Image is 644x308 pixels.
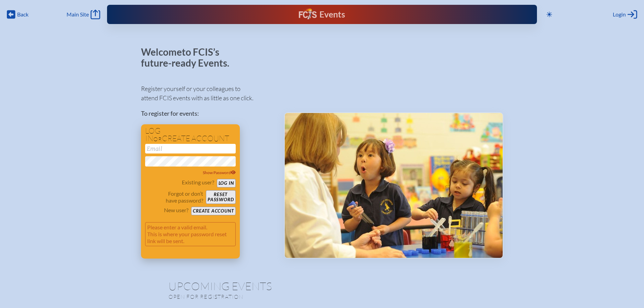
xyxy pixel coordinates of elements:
h1: Upcoming Events [168,281,476,292]
a: Main Site [67,10,100,19]
input: Email [145,144,236,153]
span: Main Site [67,11,89,18]
span: or [153,136,162,142]
p: To register for events: [141,109,273,118]
p: Open for registration [168,293,350,300]
p: Existing user? [182,179,214,186]
p: Please enter a valid email. This is where your password reset link will be sent. [145,222,236,246]
img: Events [285,113,503,258]
button: Resetpassword [206,190,235,204]
p: Welcome to FCIS’s future-ready Events. [141,47,237,68]
div: FCIS Events — Future ready [225,8,419,21]
p: Register yourself or your colleagues to attend FCIS events with as little as one click. [141,84,273,103]
h1: Log in create account [145,127,236,142]
p: Forgot or don’t have password? [145,190,203,204]
span: Login [613,11,626,18]
span: Back [17,11,28,18]
span: Show Password [203,170,236,175]
button: Create account [191,207,235,215]
p: New user? [164,207,188,214]
button: Log in [217,179,236,187]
